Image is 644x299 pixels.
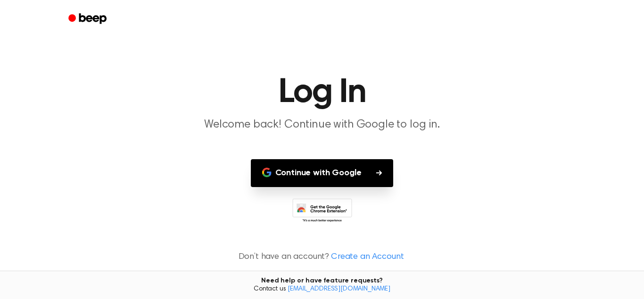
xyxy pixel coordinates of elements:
[6,285,638,294] span: Contact us
[251,159,394,187] button: Continue with Google
[141,117,503,133] p: Welcome back! Continue with Google to log in.
[11,251,633,264] p: Don’t have an account?
[288,286,390,292] a: [EMAIL_ADDRESS][DOMAIN_NAME]
[62,10,115,28] a: Beep
[81,76,563,110] h1: Log In
[331,251,404,264] a: Create an Account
